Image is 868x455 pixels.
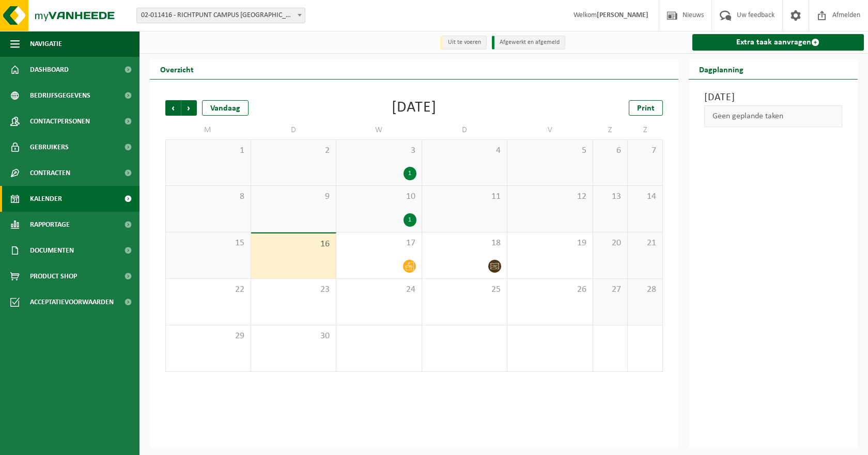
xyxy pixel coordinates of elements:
[404,213,416,227] div: 1
[689,59,754,79] h2: Dagplanning
[392,100,437,116] div: [DATE]
[171,284,245,295] span: 22
[404,167,416,180] div: 1
[30,83,90,108] span: Bedrijfsgegevens
[513,284,587,295] span: 26
[598,145,622,156] span: 6
[30,263,77,289] span: Product Shop
[342,191,416,202] span: 10
[150,59,204,79] h2: Overzicht
[171,331,245,342] span: 29
[30,57,69,83] span: Dashboard
[633,191,657,202] span: 14
[427,145,502,156] span: 4
[256,331,331,342] span: 30
[342,284,416,295] span: 24
[30,134,69,160] span: Gebruikers
[256,191,331,202] span: 9
[629,100,663,116] a: Print
[30,108,90,134] span: Contactpersonen
[202,100,249,116] div: Vandaag
[704,90,843,105] h3: [DATE]
[513,145,587,156] span: 5
[427,238,502,249] span: 18
[342,145,416,156] span: 3
[598,238,622,249] span: 20
[633,238,657,249] span: 21
[597,11,648,19] strong: [PERSON_NAME]
[336,121,422,139] td: W
[256,145,331,156] span: 2
[507,121,593,139] td: V
[256,239,331,250] span: 16
[181,100,197,116] span: Volgende
[251,121,337,139] td: D
[342,238,416,249] span: 17
[427,191,502,202] span: 11
[637,104,655,113] span: Print
[633,284,657,295] span: 28
[165,121,251,139] td: M
[593,121,628,139] td: Z
[492,36,565,50] li: Afgewerkt en afgemeld
[440,36,487,50] li: Uit te voeren
[422,121,508,139] td: D
[692,34,864,51] a: Extra taak aanvragen
[633,145,657,156] span: 7
[136,8,305,23] span: 02-011416 - RICHTPUNT CAMPUS HAMME - HAMME
[30,160,70,186] span: Contracten
[704,105,843,127] div: Geen geplande taken
[171,238,245,249] span: 15
[513,238,587,249] span: 19
[598,284,622,295] span: 27
[513,191,587,202] span: 12
[171,145,245,156] span: 1
[30,289,114,315] span: Acceptatievoorwaarden
[165,100,181,116] span: Vorige
[628,121,662,139] td: Z
[30,186,62,212] span: Kalender
[427,284,502,295] span: 25
[30,238,74,263] span: Documenten
[30,31,62,57] span: Navigatie
[137,8,305,23] span: 02-011416 - RICHTPUNT CAMPUS HAMME - HAMME
[598,191,622,202] span: 13
[171,191,245,202] span: 8
[256,284,331,295] span: 23
[30,212,70,238] span: Rapportage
